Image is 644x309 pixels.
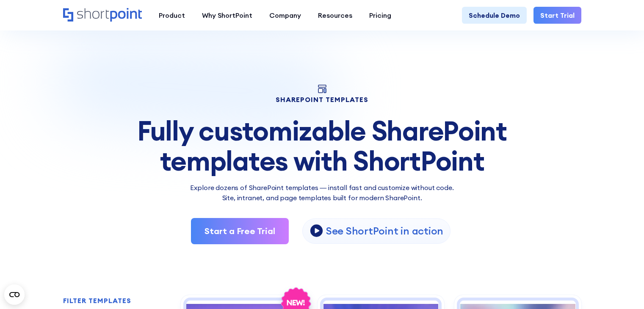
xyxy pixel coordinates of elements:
h1: SHAREPOINT TEMPLATES [63,97,581,102]
iframe: Chat Widget [492,211,644,309]
h2: FILTER TEMPLATES [63,297,131,305]
a: Home [63,8,142,22]
a: Company [261,7,310,24]
a: Start Trial [533,7,581,24]
div: Fully customizable SharePoint templates with ShortPoint [63,116,581,176]
p: See ShortPoint in action [326,224,443,237]
div: Company [269,10,301,20]
div: Resources [318,10,352,20]
a: Why ShortPoint [193,7,261,24]
a: Pricing [361,7,400,24]
a: Schedule Demo [462,7,527,24]
div: Product [159,10,185,20]
div: Pricing [369,10,391,20]
a: Start a Free Trial [191,218,289,244]
a: open lightbox [302,218,451,244]
p: Explore dozens of SharePoint templates — install fast and customize without code. Site, intranet,... [63,182,581,203]
div: Why ShortPoint [202,10,252,20]
a: Resources [310,7,361,24]
a: Product [150,7,193,24]
button: Open CMP widget [4,284,25,305]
